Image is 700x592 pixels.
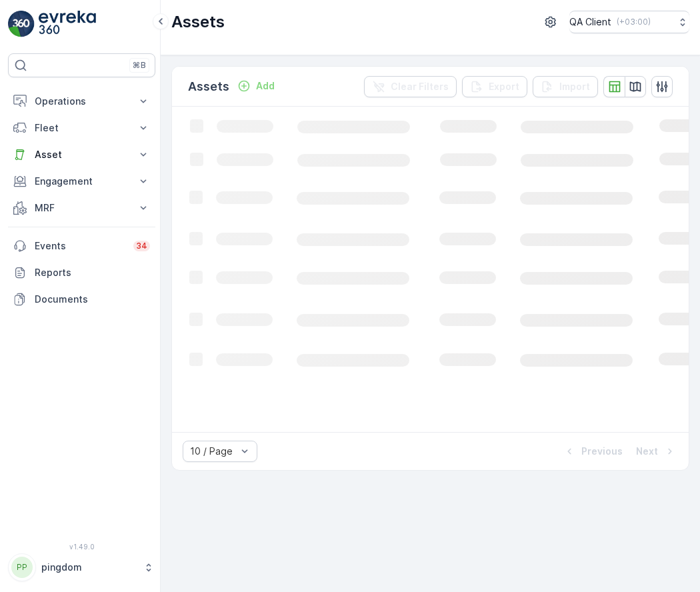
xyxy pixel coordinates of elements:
p: Events [35,239,125,253]
button: Next [635,443,678,459]
p: Asset [35,148,129,161]
p: Assets [188,77,229,96]
span: v 1.49.0 [8,543,155,551]
button: PPpingdom [8,553,155,581]
p: Engagement [35,175,129,188]
img: logo_light-DOdMpM7g.png [39,11,96,37]
a: Reports [8,259,155,286]
img: logo [8,11,35,37]
button: Operations [8,88,155,115]
p: Next [636,445,658,458]
p: Add [256,79,275,93]
button: Previous [561,443,624,459]
p: Fleet [35,121,129,135]
button: Asset [8,141,155,168]
p: Previous [581,445,623,458]
a: Documents [8,286,155,313]
button: Fleet [8,115,155,141]
p: Reports [35,266,150,279]
p: Export [489,80,519,93]
button: QA Client(+03:00) [569,11,689,33]
p: QA Client [569,15,611,29]
p: 34 [136,241,147,251]
p: ( +03:00 ) [617,17,651,27]
button: MRF [8,195,155,221]
a: Events34 [8,233,155,259]
p: Operations [35,95,129,108]
p: Documents [35,293,150,306]
div: PP [11,557,33,578]
p: pingdom [41,561,137,574]
button: Import [533,76,598,97]
p: Clear Filters [391,80,449,93]
button: Clear Filters [364,76,457,97]
p: ⌘B [133,60,146,71]
p: Assets [171,11,225,33]
button: Export [462,76,527,97]
button: Engagement [8,168,155,195]
p: MRF [35,201,129,215]
p: Import [559,80,590,93]
button: Add [232,78,280,94]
